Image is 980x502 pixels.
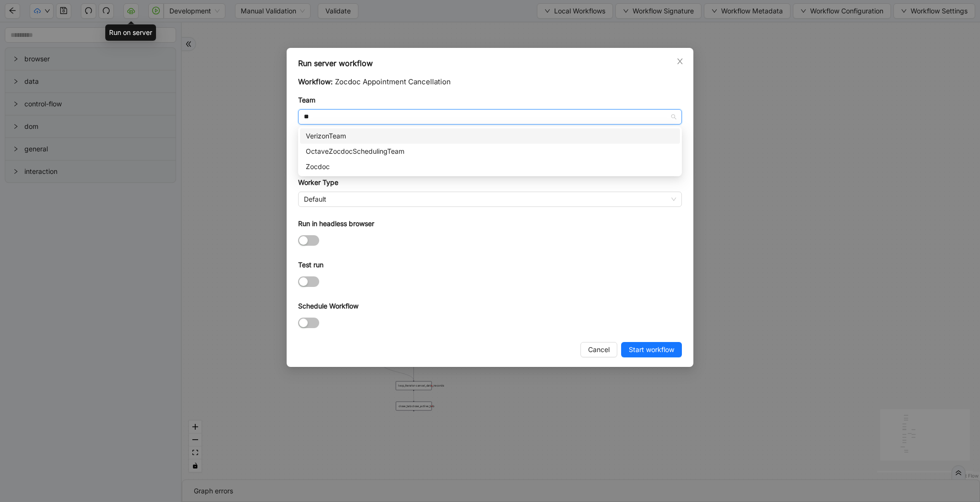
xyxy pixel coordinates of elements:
[675,56,685,67] button: Close
[335,77,451,86] span: Zocdoc Appointment Cancellation
[306,146,674,157] div: OctaveZocdocSchedulingTeam
[304,110,676,124] input: Team
[629,344,674,355] span: Start workflow
[298,57,682,69] div: Run server workflow
[298,318,319,328] button: Schedule Workflow
[298,177,338,188] label: Worker Type
[298,260,323,270] label: Test run
[304,192,676,206] span: Default
[298,95,315,105] label: Team
[298,235,319,246] button: Run in headless browser
[580,342,617,357] button: Cancel
[300,159,680,174] div: Zocdoc
[298,301,358,311] label: Schedule Workflow
[306,131,674,141] div: VerizonTeam
[298,218,374,229] label: Run in headless browser
[621,342,682,357] button: Start workflow
[300,128,680,144] div: VerizonTeam
[105,24,156,41] div: Run on server
[300,144,680,159] div: OctaveZocdocSchedulingTeam
[306,161,674,172] div: Zocdoc
[676,57,684,65] span: close
[298,77,333,86] span: Workflow:
[588,344,610,355] span: Cancel
[298,276,319,287] button: Test run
